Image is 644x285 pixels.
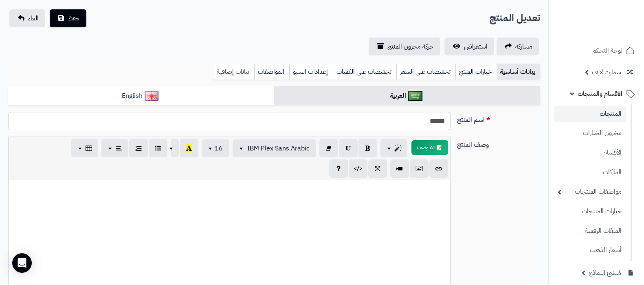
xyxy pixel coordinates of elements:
[254,64,289,80] a: المواصفات
[8,86,274,106] a: English
[444,38,494,55] a: استعراض
[145,91,159,101] img: English
[592,45,622,56] span: لوحة التحكم
[202,139,229,157] button: 16
[28,13,39,23] span: الغاء
[589,22,636,39] img: logo-2.png
[497,38,539,55] a: مشاركه
[396,64,455,80] a: تخفيضات على السعر
[333,64,396,80] a: تخفيضات على الكميات
[554,241,626,259] a: أسعار الذهب
[233,139,316,157] button: IBM Plex Sans Arabic
[274,86,540,106] a: العربية
[9,9,45,27] a: الغاء
[554,203,626,220] a: خيارات المنتجات
[554,41,639,60] a: لوحة التحكم
[454,112,543,125] label: اسم المنتج
[554,106,626,122] a: المنتجات
[589,267,621,278] span: مُنشئ النماذج
[554,183,626,201] a: مواصفات المنتجات
[12,253,32,273] div: Open Intercom Messenger
[578,88,622,99] span: الأقسام والمنتجات
[490,10,540,27] h2: تعديل المنتج
[411,140,448,155] button: 📝 AI وصف
[387,42,434,51] span: حركة مخزون المنتج
[554,124,626,142] a: مخزون الخيارات
[454,137,543,150] label: وصف المنتج
[554,144,626,161] a: الأقسام
[515,42,532,51] span: مشاركه
[455,64,497,80] a: خيارات المنتج
[68,13,80,23] span: حفظ
[289,64,333,80] a: إعدادات السيو
[464,42,488,51] span: استعراض
[247,144,310,153] span: IBM Plex Sans Arabic
[215,144,223,153] span: 16
[50,9,86,27] button: حفظ
[213,64,254,80] a: بيانات إضافية
[554,222,626,240] a: الملفات الرقمية
[408,91,422,101] img: العربية
[554,163,626,181] a: الماركات
[497,64,540,80] a: بيانات أساسية
[592,66,621,78] span: سمارت لايف
[369,38,440,55] a: حركة مخزون المنتج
